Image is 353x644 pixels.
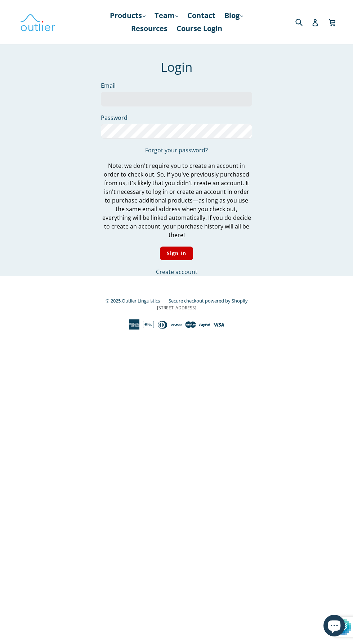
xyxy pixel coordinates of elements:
[321,615,347,638] inbox-online-store-chat: Shopify online store chat
[160,247,193,261] input: Sign In
[20,12,56,32] img: Outlier Linguistics
[20,305,333,311] p: [STREET_ADDRESS]
[101,60,252,75] h1: Login
[101,81,252,90] label: Email
[156,268,197,276] a: Create account
[106,9,149,22] a: Products
[145,146,208,154] a: Forgot your password?
[221,9,247,22] a: Blog
[101,161,252,239] p: Note: we don't require you to create an account in order to check out. So, if you've previously p...
[122,297,160,304] a: Outlier Linguistics
[106,297,167,304] small: © 2025,
[101,113,252,122] label: Password
[128,22,171,35] a: Resources
[294,14,313,29] input: Search
[173,22,226,35] a: Course Login
[169,297,248,304] a: Secure checkout powered by Shopify
[151,9,182,22] a: Team
[184,9,219,22] a: Contact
